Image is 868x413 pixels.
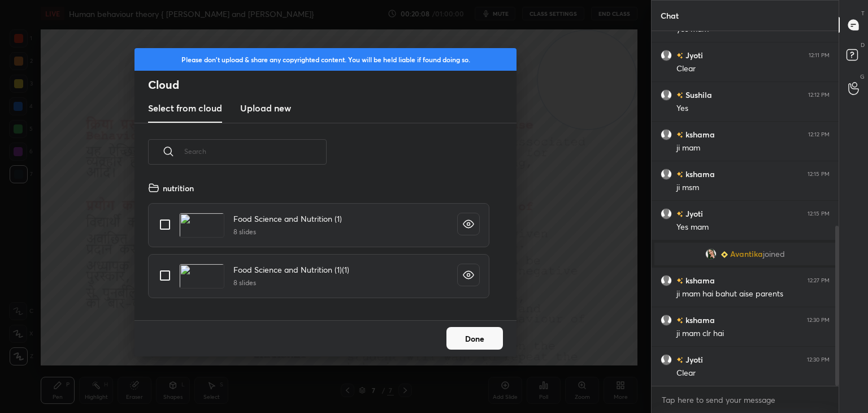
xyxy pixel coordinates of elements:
[661,50,672,61] img: default.png
[730,249,763,259] span: Avantika
[676,289,830,300] div: ji mam hai bahut aise parents
[676,143,830,154] div: ji mam
[861,41,865,49] p: D
[676,211,683,217] img: no-rating-badge.077c3623.svg
[233,278,349,288] h5: 8 slides
[661,275,672,286] img: default.png
[683,314,715,326] h6: kshama
[683,208,703,220] h6: Jyoti
[676,278,683,284] img: no-rating-badge.077c3623.svg
[860,72,865,81] p: G
[808,171,830,178] div: 12:15 PM
[808,92,830,98] div: 12:12 PM
[807,356,830,363] div: 12:30 PM
[184,127,327,175] input: Search
[661,354,672,365] img: default.png
[676,53,683,59] img: no-rating-badge.077c3623.svg
[676,317,683,324] img: no-rating-badge.077c3623.svg
[683,354,703,365] h6: Jyoti
[676,103,830,114] div: Yes
[676,368,830,379] div: Clear
[661,129,672,140] img: default.png
[683,274,715,286] h6: kshama
[240,101,291,115] h3: Upload new
[808,131,830,138] div: 12:12 PM
[134,178,503,320] div: grid
[683,89,712,101] h6: Sushila
[446,327,503,350] button: Done
[705,248,717,260] img: 2899415969014f608c8398b27d069d3f.jpg
[809,52,830,59] div: 12:11 PM
[661,169,672,180] img: default.png
[652,31,839,386] div: grid
[652,1,688,31] p: Chat
[676,92,683,98] img: no-rating-badge.077c3623.svg
[683,128,715,140] h6: kshama
[808,277,830,284] div: 12:27 PM
[676,132,683,138] img: no-rating-badge.077c3623.svg
[233,264,349,276] h4: Food Science and Nutrition (1)(1)
[163,182,194,194] h4: nutrition
[676,171,683,178] img: no-rating-badge.077c3623.svg
[661,315,672,326] img: default.png
[233,227,342,237] h5: 8 slides
[676,357,683,363] img: no-rating-badge.077c3623.svg
[807,317,830,324] div: 12:30 PM
[676,63,830,75] div: Clear
[661,89,672,101] img: default.png
[683,168,715,180] h6: kshama
[676,222,830,233] div: Yes mam
[134,48,517,71] div: Please don't upload & share any copyrighted content. You will be held liable if found doing so.
[148,101,222,115] h3: Select from cloud
[676,328,830,339] div: ji mam clr hai
[861,9,865,18] p: T
[148,78,517,92] h2: Cloud
[721,251,728,258] img: Learner_Badge_beginner_1_8b307cf2a0.svg
[179,213,224,238] img: 1705029675FMJQ3S.pdf
[676,182,830,193] div: ji msm
[179,264,224,289] img: 17050297273O909L.pdf
[808,210,830,217] div: 12:15 PM
[233,213,342,225] h4: Food Science and Nutrition (1)
[661,208,672,220] img: default.png
[683,49,703,61] h6: Jyoti
[763,249,785,259] span: joined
